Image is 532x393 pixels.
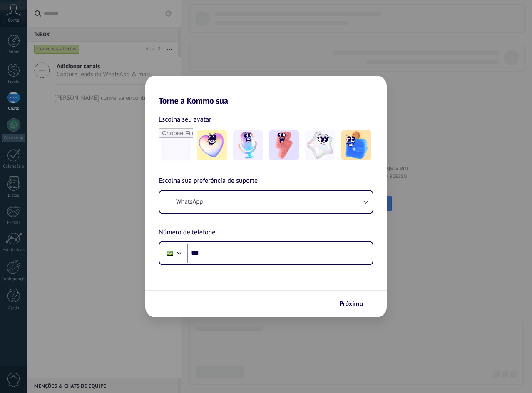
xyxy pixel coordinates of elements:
span: Próximo [339,301,363,307]
span: Escolha sua preferência de suporte [159,176,258,187]
img: -1.jpeg [197,130,227,160]
span: Número de telefone [159,227,215,238]
div: Brazil: + 55 [162,244,178,262]
img: -2.jpeg [233,130,263,160]
img: -4.jpeg [305,130,335,160]
span: Escolha seu avatar [159,114,211,125]
button: Próximo [336,297,374,311]
img: -5.jpeg [341,130,371,160]
span: WhatsApp [176,198,203,206]
button: WhatsApp [159,191,373,213]
h2: Torne a Kommo sua [145,76,387,106]
img: -3.jpeg [269,130,299,160]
